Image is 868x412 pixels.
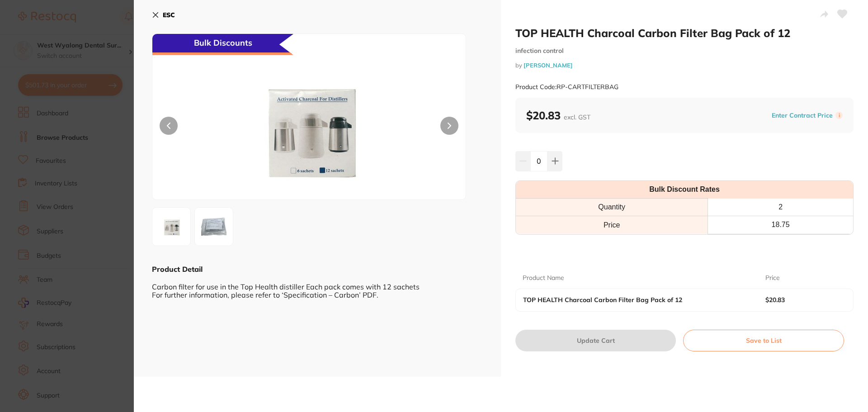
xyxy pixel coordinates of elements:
[708,199,853,216] th: 2
[765,274,780,283] p: Price
[163,11,175,19] b: ESC
[516,181,853,199] th: Bulk Discount Rates
[683,330,844,351] button: Save to List
[152,7,175,23] button: ESC
[515,47,854,55] small: infection control
[215,57,403,199] img: SUxURVJCQUcuanBn
[152,265,203,274] b: Product Detail
[155,210,188,243] img: SUxURVJCQUcuanBn
[523,274,564,283] p: Product Name
[152,34,293,55] div: Bulk Discounts
[769,111,835,120] button: Enter Contract Price
[708,216,853,234] th: 18.75
[152,274,483,299] div: Carbon filter for use in the Top Health distiller Each pack comes with 12 sachets For further inf...
[523,296,741,303] b: TOP HEALTH Charcoal Carbon Filter Bag Pack of 12
[515,26,854,40] h2: TOP HEALTH Charcoal Carbon Filter Bag Pack of 12
[765,296,838,303] b: $20.83
[515,62,854,69] small: by
[516,199,708,216] th: Quantity
[524,62,573,69] a: [PERSON_NAME]
[526,109,590,122] b: $20.83
[515,83,618,91] small: Product Code: RP-CARTFILTERBAG
[515,330,676,351] button: Update Cart
[564,113,590,121] span: excl. GST
[516,216,708,234] td: Price
[835,112,843,119] label: i
[198,210,230,243] img: cG5n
